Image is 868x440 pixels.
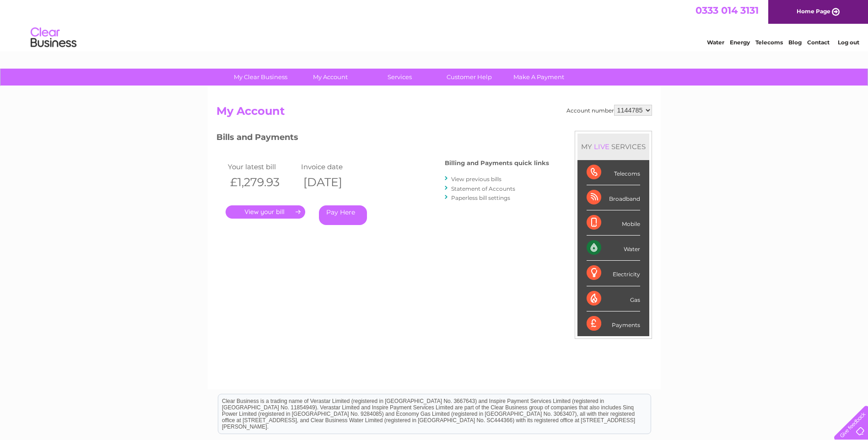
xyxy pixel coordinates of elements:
[226,173,299,192] th: £1,279.93
[362,69,437,86] a: Services
[292,69,368,86] a: My Account
[695,5,759,16] a: 0333 014 3131
[445,160,549,166] h4: Billing and Payments quick links
[592,142,611,151] div: LIVE
[451,194,510,201] a: Paperless bill settings
[587,210,640,236] div: Mobile
[226,161,299,173] td: Your latest bill
[838,39,859,46] a: Log out
[431,69,507,86] a: Customer Help
[730,39,750,46] a: Energy
[587,261,640,286] div: Electricity
[587,311,640,336] div: Payments
[226,205,305,219] a: .
[501,69,577,86] a: Make A Payment
[218,5,651,44] div: Clear Business is a trading name of Verastar Limited (registered in [GEOGRAPHIC_DATA] No. 3667643...
[451,185,515,192] a: Statement of Accounts
[216,105,652,122] h2: My Account
[587,185,640,210] div: Broadband
[587,236,640,261] div: Water
[451,176,501,182] a: View previous bills
[577,134,649,160] div: MY SERVICES
[807,39,830,46] a: Contact
[755,39,783,46] a: Telecoms
[707,39,724,46] a: Water
[566,105,652,116] div: Account number
[223,69,298,86] a: My Clear Business
[299,161,372,173] td: Invoice date
[788,39,802,46] a: Blog
[216,131,549,147] h3: Bills and Payments
[587,286,640,311] div: Gas
[30,24,77,52] img: logo.png
[299,173,372,192] th: [DATE]
[587,160,640,185] div: Telecoms
[319,205,367,225] a: Pay Here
